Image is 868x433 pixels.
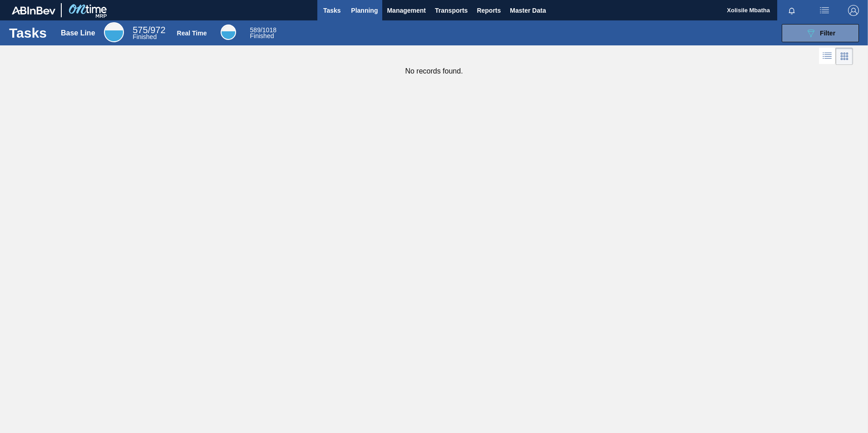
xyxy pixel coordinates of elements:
div: Card Vision [836,48,853,65]
span: Transports [435,5,468,16]
div: Real Time [250,27,276,39]
div: Base Line [104,22,124,42]
span: Finished [250,32,274,39]
div: Base Line [133,26,165,40]
img: userActions [819,5,830,16]
span: Tasks [322,5,342,16]
span: / 972 [133,25,165,35]
span: 589 [250,26,261,34]
span: Filter [820,30,835,37]
span: 575 [133,25,148,35]
button: Notifications [777,4,806,17]
span: Master Data [510,5,546,16]
div: Real Time [177,30,207,37]
button: Filter [782,24,859,42]
span: Finished [133,33,157,40]
img: Logout [848,5,859,16]
div: Base Line [61,29,95,37]
span: / 1018 [250,26,276,34]
div: Real Time [221,25,236,40]
span: Management [387,5,426,16]
span: Planning [351,5,378,16]
h1: Tasks [9,28,49,38]
span: Reports [477,5,501,16]
div: List Vision [819,48,836,65]
img: TNhmsLtSVTkK8tSr43FrP2fwEKptu5GPRR3wAAAABJRU5ErkJggg== [12,6,55,15]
